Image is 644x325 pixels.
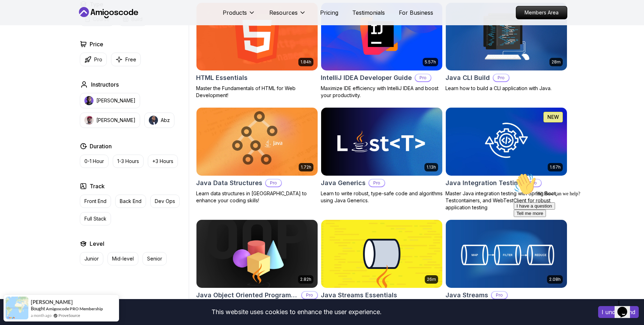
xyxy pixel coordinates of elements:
h2: Level [90,239,104,248]
h2: IntelliJ IDEA Developer Guide [321,73,412,83]
span: Hi! How can we help? [3,21,69,26]
button: Resources [269,8,306,22]
p: Resources [269,8,298,17]
p: NEW [547,114,559,121]
button: Dev Ops [150,195,180,208]
p: 1.67h [550,164,561,170]
button: I have a question [3,32,44,40]
button: Senior [143,252,167,265]
p: Full Stack [84,215,106,222]
p: Pro [302,292,317,299]
p: Mid-level [112,255,134,262]
p: Master the Fundamentals of HTML for Web Development! [196,85,318,99]
p: Pro [492,292,507,299]
button: 1-3 Hours [113,155,144,168]
p: Pro [415,74,431,81]
h2: Java Streams Essentials [321,290,397,300]
h2: Instructors [91,80,119,89]
a: Java Generics card1.13hJava GenericsProLearn to write robust, type-safe code and algorithms using... [321,107,443,204]
p: Junior [84,255,99,262]
a: HTML Essentials card1.84hHTML EssentialsMaster the Fundamentals of HTML for Web Development! [196,2,318,99]
a: Pricing [320,8,338,17]
button: Pro [80,53,107,66]
img: :wave: [3,3,25,25]
button: Back End [115,195,146,208]
p: Learn data structures in [GEOGRAPHIC_DATA] to enhance your coding skills! [196,190,318,204]
img: instructor img [84,116,94,125]
h2: Price [90,40,103,48]
img: provesource social proof notification image [6,297,28,319]
img: IntelliJ IDEA Developer Guide card [321,3,442,71]
p: Free [125,56,136,63]
iframe: chat widget [615,297,637,318]
p: Back End [120,198,141,205]
p: +3 Hours [152,158,173,165]
div: This website uses cookies to enhance the user experience. [5,304,588,320]
p: [PERSON_NAME] [96,97,136,104]
a: Java Object Oriented Programming card2.82hJava Object Oriented ProgrammingProMaster Java's object... [196,219,318,323]
p: Pro [94,56,102,63]
h2: HTML Essentials [196,73,248,83]
button: Accept cookies [598,306,639,318]
button: Mid-level [108,252,138,265]
p: 26m [427,277,436,282]
p: Pro [266,180,281,187]
span: Bought [31,306,45,311]
img: Java CLI Build card [446,3,567,71]
p: Pro [369,180,385,187]
a: Java Data Structures card1.72hJava Data StructuresProLearn data structures in [GEOGRAPHIC_DATA] t... [196,107,318,204]
h2: Java Object Oriented Programming [196,290,298,300]
p: 28m [552,59,561,65]
img: instructor img [149,116,158,125]
p: 5.57h [425,59,436,65]
a: Java Streams card2.08hJava StreamsProMaster Data Processing with Java Streams [445,219,567,309]
h2: Duration [90,142,112,150]
a: Testimonials [352,8,385,17]
p: 2.82h [300,277,311,282]
button: +3 Hours [148,155,178,168]
p: Learn to write robust, type-safe code and algorithms using Java Generics. [321,190,443,204]
h2: Java Streams [445,290,488,300]
p: Abz [161,117,170,124]
button: Full Stack [80,212,111,225]
p: Senior [147,255,162,262]
button: Junior [80,252,103,265]
button: 0-1 Hour [80,155,109,168]
h2: Java Generics [321,178,366,188]
p: Learn how to build a CLI application with Java. [445,85,567,92]
img: Java Streams card [446,220,567,288]
a: Java Streams Essentials card26mJava Streams EssentialsLearn how to use Java Streams to process co... [321,219,443,316]
img: Java Streams Essentials card [321,220,442,288]
button: instructor imgAbz [144,113,174,128]
p: Dev Ops [155,198,175,205]
a: For Business [399,8,433,17]
span: [PERSON_NAME] [31,299,73,305]
a: Java CLI Build card28mJava CLI BuildProLearn how to build a CLI application with Java. [445,2,567,92]
p: 1-3 Hours [117,158,139,165]
img: Java Object Oriented Programming card [196,220,318,288]
p: Pro [493,74,509,81]
a: IntelliJ IDEA Developer Guide card5.57hIntelliJ IDEA Developer GuideProMaximize IDE efficiency wi... [321,2,443,99]
a: Java Integration Testing card1.67hNEWJava Integration TestingProMaster Java integration testing w... [445,107,567,211]
p: Maximize IDE efficiency with IntelliJ IDEA and boost your productivity. [321,85,443,99]
button: Products [223,8,255,22]
button: instructor img[PERSON_NAME] [80,93,140,108]
iframe: chat widget [511,170,637,293]
p: Master Java integration testing with Spring Boot, Testcontainers, and WebTestClient for robust ap... [445,190,567,211]
p: Products [223,8,247,17]
p: 1.13h [427,164,436,170]
div: 👋Hi! How can we help?I have a questionTell me more [3,3,129,47]
h2: Track [90,182,105,190]
p: 0-1 Hour [84,158,104,165]
a: Amigoscode PRO Membership [46,306,103,311]
span: a month ago [31,312,51,318]
button: instructor img[PERSON_NAME] [80,113,140,128]
h2: Java Integration Testing [445,178,522,188]
p: 1.72h [301,164,311,170]
h2: Java Data Structures [196,178,262,188]
p: 1.84h [300,59,311,65]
